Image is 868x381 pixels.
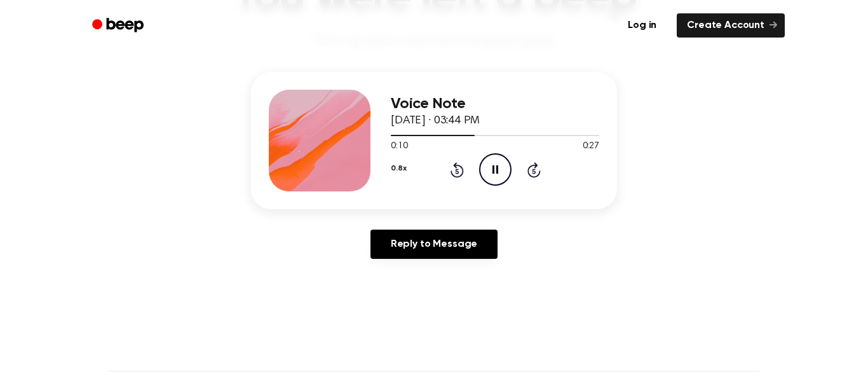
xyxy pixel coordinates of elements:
a: Reply to Message [370,230,498,259]
button: 0.8x [391,158,406,179]
span: [DATE] · 03:44 PM [391,115,480,127]
a: Beep [83,13,155,38]
span: 0:10 [391,140,407,153]
a: Create Account [677,13,785,38]
a: Log in [615,11,669,40]
h3: Voice Note [391,95,599,113]
span: 0:27 [583,140,599,153]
